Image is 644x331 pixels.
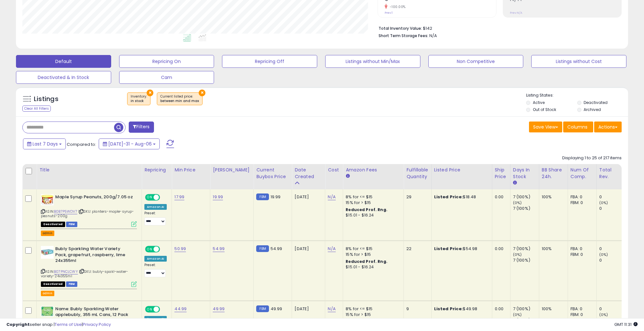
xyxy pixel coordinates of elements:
[387,4,406,9] small: -100.00%
[529,122,562,132] button: Save View
[599,200,608,205] small: (0%)
[584,100,608,105] label: Deactivated
[614,321,638,327] span: 2025-08-14 11:31 GMT
[146,247,154,252] span: ON
[562,155,622,161] div: Displaying 1 to 25 of 217 items
[174,194,184,200] a: 17.99
[346,306,399,312] div: 8% for <= $15
[495,306,505,312] div: 0.00
[144,211,167,225] div: Preset:
[434,167,489,173] div: Listed Price
[513,167,536,180] div: Days In Stock
[571,246,592,252] div: FBA: 0
[146,306,154,312] span: ON
[41,246,137,286] div: ASIN:
[144,263,167,277] div: Preset:
[328,167,340,173] div: Cost
[144,256,167,262] div: Amazon AI
[256,305,269,312] small: FBM
[434,246,463,252] b: Listed Price:
[41,246,54,259] img: 41OVx61Hz0L._SL40_.jpg
[571,194,592,200] div: FBA: 0
[346,167,401,173] div: Amazon Fees
[563,122,593,132] button: Columns
[346,246,399,252] div: 8% for <= $15
[41,194,54,205] img: 51QugWT+2fL._SL40_.jpg
[594,122,622,132] button: Actions
[213,246,225,252] a: 54.99
[119,71,214,84] button: Cam
[39,167,139,173] div: Title
[325,55,420,68] button: Listings without Min/Max
[99,138,160,149] button: [DATE]-31 - Aug-06
[159,195,169,200] span: OFF
[295,246,320,252] div: [DATE]
[429,33,437,39] span: N/A
[131,99,147,103] div: in stock
[542,246,563,252] div: 100%
[434,194,463,200] b: Listed Price:
[67,141,96,147] span: Compared to:
[513,306,539,312] div: 7 (100%)
[599,252,608,257] small: (0%)
[513,200,522,205] small: (0%)
[599,246,625,252] div: 0
[346,312,399,318] div: 15% for > $15
[513,246,539,252] div: 7 (100%)
[406,246,426,252] div: 22
[6,322,111,328] div: seller snap | |
[571,200,592,206] div: FBM: 0
[434,306,463,312] b: Listed Price:
[222,55,317,68] button: Repricing Off
[213,194,223,200] a: 19.99
[434,194,487,200] div: $18.48
[54,209,77,214] a: B0B7P5WDV7
[434,246,487,252] div: $54.98
[144,167,169,173] div: Repricing
[131,94,147,104] span: Inventory :
[41,281,65,287] span: All listings that are unavailable for purchase on Amazon for any reason other than out-of-stock
[346,264,399,270] div: $15.01 - $16.24
[571,312,592,318] div: FBM: 0
[147,90,153,96] button: ×
[513,206,539,211] div: 7 (100%)
[510,11,522,15] small: Prev: N/A
[495,167,508,180] div: Ship Price
[83,321,111,327] a: Privacy Policy
[542,306,563,312] div: 100%
[571,306,592,312] div: FBA: 0
[41,194,137,226] div: ASIN:
[160,94,199,104] span: Current listed price :
[599,206,625,211] div: 0
[346,259,387,264] b: Reduced Prof. Rng.
[571,167,594,180] div: Num of Comp.
[346,252,399,257] div: 15% for > $15
[542,194,563,200] div: 100%
[174,246,186,252] a: 50.99
[599,257,625,263] div: 0
[256,167,289,180] div: Current Buybox Price
[406,306,426,312] div: 9
[385,11,393,15] small: Prev: 1
[213,306,225,312] a: 49.99
[55,194,133,202] b: Maple Syrup Peanuts, 200g/7.05 oz
[346,173,349,179] small: Amazon Fees.
[295,306,320,312] div: [DATE]
[346,194,399,200] div: 8% for <= $15
[55,246,133,265] b: Bubly Sparkling Water Variety Pack, grapefruit, raspberry, lime 24x355ml
[379,33,428,38] b: Short Term Storage Fees:
[174,167,207,173] div: Min Price
[295,194,320,200] div: [DATE]
[379,26,422,31] b: Total Inventory Value:
[513,180,517,186] small: Days In Stock.
[428,55,524,68] button: Non Competitive
[434,306,487,312] div: $49.98
[406,194,426,200] div: 29
[41,231,54,236] button: admin
[108,141,152,147] span: [DATE]-31 - Aug-06
[41,306,54,317] img: 41o2NUmb41L._SL40_.jpg
[346,207,387,212] b: Reduced Prof. Rng.
[406,167,428,180] div: Fulfillable Quantity
[513,252,522,257] small: (0%)
[54,269,78,274] a: B07PNCLCWY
